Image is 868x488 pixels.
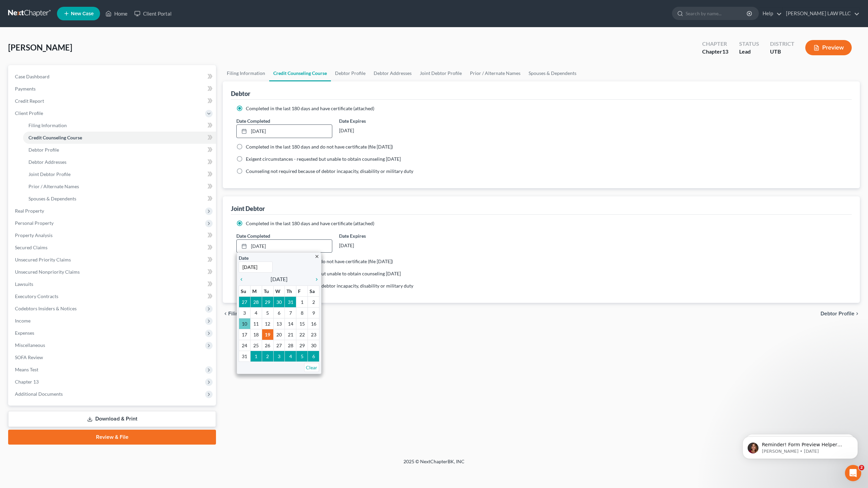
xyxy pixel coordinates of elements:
i: We use the Salesforce Authenticator app for MFA at NextChapter and other users are reporting the ... [11,151,101,176]
td: 27 [239,297,251,308]
td: 30 [308,340,319,351]
div: 2025 © NextChapterBK, INC [241,458,627,470]
th: Th [285,286,296,297]
td: 21 [285,329,296,340]
a: Home [102,7,131,20]
div: Starting [DATE], PACER requires Multi-Factor Authentication (MFA) for all filers in select distri... [11,74,106,100]
a: Credit Report [9,95,216,107]
span: Spouses & Dependents [28,196,76,201]
td: 15 [296,318,308,329]
span: Counseling not required because of debtor incapacity, disability or military duty [246,168,413,174]
span: Credit Report [15,98,44,104]
label: Date Expires [339,232,435,239]
a: Spouses & Dependents [23,193,216,205]
a: Filing Information [223,65,269,81]
span: Unsecured Nonpriority Claims [15,269,80,275]
i: chevron_right [311,277,319,282]
td: 5 [296,351,308,362]
td: 4 [285,351,296,362]
button: Send a message… [116,219,127,230]
td: 30 [273,297,285,308]
span: [DATE] [271,275,288,283]
td: 27 [273,340,285,351]
td: 31 [239,351,251,362]
span: Filing Information [28,122,67,128]
span: Personal Property [15,220,54,226]
td: 4 [250,308,262,318]
a: Clear [304,363,319,372]
i: chevron_left [239,277,248,282]
th: Su [239,286,251,297]
a: Debtor Profile [23,144,216,156]
a: Unsecured Priority Claims [9,254,216,266]
th: Tu [262,286,273,297]
span: Debtor Profile [28,147,59,153]
b: 2 minutes [42,118,68,123]
a: Debtor Addresses [370,65,416,81]
span: 2 [859,465,864,470]
a: Debtor Profile [331,65,370,81]
button: Upload attachment [32,222,38,228]
td: 10 [239,318,251,329]
textarea: Message… [6,208,130,219]
button: Debtor Profile chevron_right [821,311,860,316]
td: 7 [285,308,296,318]
a: Spouses & Dependents [525,65,580,81]
a: Prior / Alternate Names [466,65,525,81]
th: F [296,286,308,297]
div: UTB [770,48,794,56]
a: Help [759,7,782,20]
span: Exigent circumstances - requested but unable to obtain counseling [DATE] [246,271,401,276]
h1: [PERSON_NAME] [33,3,77,8]
a: Unsecured Nonpriority Claims [9,266,216,278]
div: Lead [739,48,759,56]
span: Debtor Addresses [28,159,66,165]
span: Codebtors Insiders & Notices [15,306,77,311]
td: 2 [262,351,273,362]
span: Completed in the last 180 days and do not have certificate (file [DATE]) [246,144,393,150]
span: Joint Debtor Profile [28,171,71,177]
span: Prior / Alternate Names [28,183,79,189]
img: Profile image for Emma [19,4,30,15]
td: 20 [273,329,285,340]
span: Executory Contracts [15,293,58,299]
td: 18 [250,329,262,340]
button: go back [4,3,17,16]
span: Means Test [15,367,38,372]
td: 31 [285,297,296,308]
a: Lawsuits [9,278,216,290]
th: W [273,286,285,297]
iframe: Intercom live chat [845,465,861,481]
td: 14 [285,318,296,329]
th: M [250,286,262,297]
i: chevron_left [223,311,228,316]
div: 🚨 PACER Multi-Factor Authentication Now Required 🚨Starting [DATE], PACER requires Multi-Factor Au... [5,53,111,185]
span: Real Property [15,208,44,214]
a: SOFA Review [9,351,216,364]
span: Completed in the last 180 days and have certificate (attached) [246,220,374,226]
td: 9 [308,308,319,318]
a: Download & Print [8,411,216,427]
span: Counseling not required because of debtor incapacity, disability or military duty [246,283,413,289]
td: 12 [262,318,273,329]
a: [PERSON_NAME] LAW PLLC [783,7,860,20]
td: 3 [273,351,285,362]
label: Date Completed [236,232,270,239]
a: Filing Information [23,119,216,132]
span: Case Dashboard [15,74,50,79]
a: Debtor Addresses [23,156,216,168]
a: Joint Debtor Profile [416,65,466,81]
div: Chapter [702,40,728,48]
a: chevron_left [239,275,248,283]
a: Client Portal [131,7,175,20]
td: 2 [308,297,319,308]
span: New Case [71,11,94,16]
span: 13 [722,48,728,55]
td: 11 [250,318,262,329]
a: Review & File [8,430,216,445]
div: Joint Debtor [231,204,265,213]
a: Learn More Here [11,141,50,147]
td: 26 [262,340,273,351]
td: 19 [262,329,273,340]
